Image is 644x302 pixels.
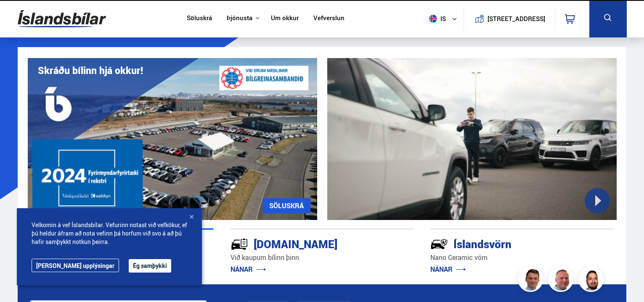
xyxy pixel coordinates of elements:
[231,235,248,253] img: tr5P-W3DuiFaO7aO.svg
[430,265,466,274] a: NÁNAR
[426,15,447,23] span: is
[313,14,345,23] a: Vefverslun
[227,14,252,22] button: Þjónusta
[468,7,550,31] a: [STREET_ADDRESS]
[28,58,317,220] img: eKx6w-_Home_640_.png
[262,198,310,213] a: SÖLUSKRÁ
[32,221,187,246] span: Velkomin á vef Íslandsbílar. Vefurinn notast við vefkökur, ef þú heldur áfram að nota vefinn þá h...
[430,235,448,253] img: -Svtn6bYgwAsiwNX.svg
[271,14,299,23] a: Um okkur
[430,253,613,262] p: Nano Ceramic vörn
[231,265,266,274] a: NÁNAR
[231,253,413,262] p: Við kaupum bílinn þinn
[38,65,143,76] h1: Skráðu bílinn hjá okkur!
[429,15,437,23] img: svg+xml;base64,PHN2ZyB4bWxucz0iaHR0cDovL3d3dy53My5vcmcvMjAwMC9zdmciIHdpZHRoPSI1MTIiIGhlaWdodD0iNT...
[491,15,542,22] button: [STREET_ADDRESS]
[549,268,575,293] img: siFngHWaQ9KaOqBr.png
[430,236,583,251] div: Íslandsvörn
[18,5,106,32] img: G0Ugv5HjCgRt.svg
[426,6,464,31] button: is
[580,268,605,293] img: nhp88E3Fdnt1Opn2.png
[129,259,171,273] button: Ég samþykki
[519,268,544,293] img: FbJEzSuNWCJXmdc-.webp
[231,236,384,251] div: [DOMAIN_NAME]
[187,14,212,23] a: Söluskrá
[32,259,119,272] a: [PERSON_NAME] upplýsingar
